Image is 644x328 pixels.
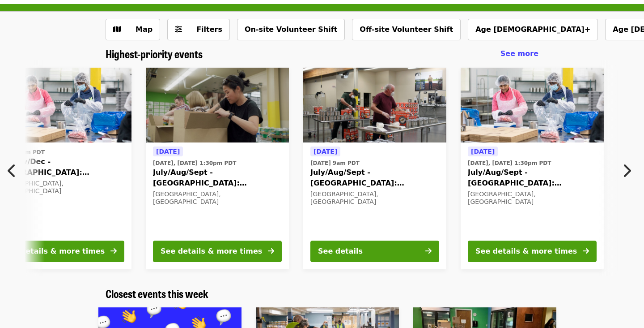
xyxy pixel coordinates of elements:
[167,19,230,40] button: Filters (0 selected)
[98,47,546,60] div: Highest-priority events
[153,190,282,206] div: [GEOGRAPHIC_DATA], [GEOGRAPHIC_DATA]
[468,159,551,167] time: [DATE], [DATE] 1:30pm PDT
[175,25,182,34] i: sliders-h icon
[110,247,117,255] i: arrow-right icon
[237,19,345,40] button: On-site Volunteer Shift
[468,241,597,262] button: See details & more times
[146,68,289,143] img: July/Aug/Sept - Portland: Repack/Sort (age 8+) organized by Oregon Food Bank
[106,287,208,300] a: Closest events this week
[425,247,432,255] i: arrow-right icon
[461,68,604,269] a: See details for "July/Aug/Sept - Beaverton: Repack/Sort (age 10+)"
[314,148,337,155] span: [DATE]
[303,68,446,269] a: See details for "July/Aug/Sept - Portland: Repack/Sort (age 16+)"
[614,158,644,183] button: Next item
[310,167,439,189] span: July/Aug/Sept - [GEOGRAPHIC_DATA]: Repack/Sort (age [DEMOGRAPHIC_DATA]+)
[500,48,538,59] a: See more
[106,285,208,301] span: Closest events this week
[310,190,439,206] div: [GEOGRAPHIC_DATA], [GEOGRAPHIC_DATA]
[583,247,589,255] i: arrow-right icon
[161,246,262,257] div: See details & more times
[98,287,546,300] div: Closest events this week
[268,247,274,255] i: arrow-right icon
[318,246,363,257] div: See details
[106,19,160,40] button: Show map view
[113,25,121,34] i: map icon
[622,162,631,179] i: chevron-right icon
[196,25,222,34] span: Filters
[153,167,282,189] span: July/Aug/Sept - [GEOGRAPHIC_DATA]: Repack/Sort (age [DEMOGRAPHIC_DATA]+)
[471,148,495,155] span: [DATE]
[468,167,597,189] span: July/Aug/Sept - [GEOGRAPHIC_DATA]: Repack/Sort (age [DEMOGRAPHIC_DATA]+)
[352,19,461,40] button: Off-site Volunteer Shift
[106,46,203,61] span: Highest-priority events
[310,159,360,167] time: [DATE] 9am PDT
[303,68,446,143] img: July/Aug/Sept - Portland: Repack/Sort (age 16+) organized by Oregon Food Bank
[468,19,598,40] button: Age [DEMOGRAPHIC_DATA]+
[153,159,236,167] time: [DATE], [DATE] 1:30pm PDT
[146,68,289,269] a: See details for "July/Aug/Sept - Portland: Repack/Sort (age 8+)"
[106,47,203,60] a: Highest-priority events
[461,68,604,143] img: July/Aug/Sept - Beaverton: Repack/Sort (age 10+) organized by Oregon Food Bank
[310,241,439,262] button: See details
[475,246,577,257] div: See details & more times
[153,241,282,262] button: See details & more times
[136,25,153,34] span: Map
[468,190,597,206] div: [GEOGRAPHIC_DATA], [GEOGRAPHIC_DATA]
[8,162,17,179] i: chevron-left icon
[156,148,180,155] span: [DATE]
[3,246,105,257] div: See details & more times
[500,49,538,58] span: See more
